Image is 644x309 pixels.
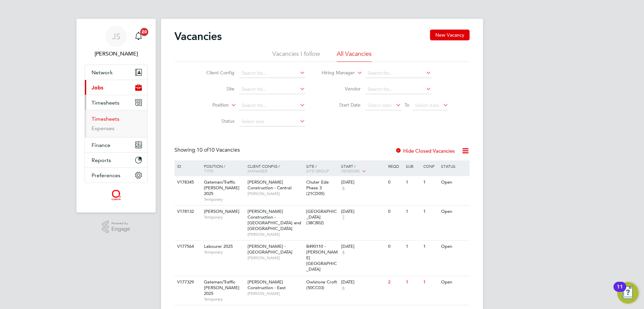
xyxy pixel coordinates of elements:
[175,176,199,189] div: V178345
[204,208,239,214] span: [PERSON_NAME]
[248,179,291,191] span: [PERSON_NAME] Construction - Central
[85,26,148,58] a: JS[PERSON_NAME]
[92,172,120,179] span: Preferences
[404,276,422,288] div: 1
[341,244,385,249] div: [DATE]
[111,221,130,226] span: Powered by
[204,168,213,173] span: Type
[341,185,345,191] span: 6
[368,102,392,108] span: Select date
[404,205,422,218] div: 1
[617,287,623,296] div: 11
[85,138,147,152] button: Finance
[341,215,345,220] span: 7
[248,191,303,196] span: [PERSON_NAME]
[386,205,404,218] div: 0
[112,32,120,41] span: JS
[248,232,303,237] span: [PERSON_NAME]
[272,50,320,62] li: Vacancies I follow
[197,147,209,153] span: 10 of
[305,160,340,177] div: Site /
[85,153,147,167] button: Reports
[204,243,233,249] span: Labourer 2025
[306,279,337,291] span: Owlstone Croft (50CC03)
[341,249,345,255] span: 4
[92,116,119,122] a: Timesheets
[92,142,110,148] span: Finance
[422,160,439,172] div: Conf
[617,282,639,304] button: Open Resource Center, 11 new notifications
[248,208,301,231] span: [PERSON_NAME] Construction - [GEOGRAPHIC_DATA] and [GEOGRAPHIC_DATA]
[239,117,305,126] input: Select one
[386,240,404,253] div: 0
[92,69,113,76] span: Network
[102,221,130,233] a: Powered byEngage
[204,215,244,220] span: Temporary
[248,243,292,255] span: [PERSON_NAME] - [GEOGRAPHIC_DATA]
[386,160,404,172] div: Reqd
[204,179,239,196] span: Gateman/Traffic [PERSON_NAME] 2025
[365,85,431,94] input: Search for...
[439,240,469,253] div: Open
[365,69,431,78] input: Search for...
[196,118,234,124] label: Status
[341,180,385,185] div: [DATE]
[404,176,422,189] div: 1
[386,176,404,189] div: 0
[85,110,147,137] div: Timesheets
[316,70,355,76] label: Hiring Manager
[132,26,145,47] a: 20
[422,176,439,189] div: 1
[430,30,470,40] button: New Vacancy
[422,240,439,253] div: 1
[85,80,147,95] button: Jobs
[92,125,114,131] a: Expenses
[111,190,121,200] img: quantacontracts-logo-retina.png
[92,100,119,106] span: Timesheets
[339,160,386,177] div: Start /
[322,102,361,108] label: Start Date
[306,208,337,226] span: [GEOGRAPHIC_DATA] (38CB02)
[140,28,148,36] span: 20
[174,147,241,154] div: Showing
[422,276,439,288] div: 1
[248,168,267,173] span: Manager
[204,197,244,202] span: Temporary
[175,276,199,288] div: V177329
[246,160,305,177] div: Client Config /
[197,147,240,153] span: 10 Vacancies
[85,95,147,110] button: Timesheets
[196,70,234,76] label: Client Config
[439,276,469,288] div: Open
[111,226,130,232] span: Engage
[85,50,148,58] span: Jacob Stutz
[85,168,147,183] button: Preferences
[248,291,303,296] span: [PERSON_NAME]
[341,168,360,173] span: Vendors
[248,255,303,261] span: [PERSON_NAME]
[204,279,239,296] span: Gateman/Traffic [PERSON_NAME] 2025
[204,249,244,255] span: Temporary
[337,50,372,62] li: All Vacancies
[439,160,469,172] div: Status
[85,190,148,200] a: Go to home page
[174,30,222,43] h2: Vacancies
[239,101,305,110] input: Search for...
[76,19,156,213] nav: Main navigation
[402,101,411,109] span: To
[239,85,305,94] input: Search for...
[175,160,199,172] div: ID
[404,160,422,172] div: Sub
[439,205,469,218] div: Open
[196,86,234,92] label: Site
[92,157,111,163] span: Reports
[306,168,329,173] span: Site Group
[422,205,439,218] div: 1
[92,84,103,91] span: Jobs
[395,148,455,154] label: Hide Closed Vacancies
[239,69,305,78] input: Search for...
[190,102,229,109] label: Position
[248,279,286,291] span: [PERSON_NAME] Construction - East
[386,276,404,288] div: 2
[199,160,246,177] div: Position /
